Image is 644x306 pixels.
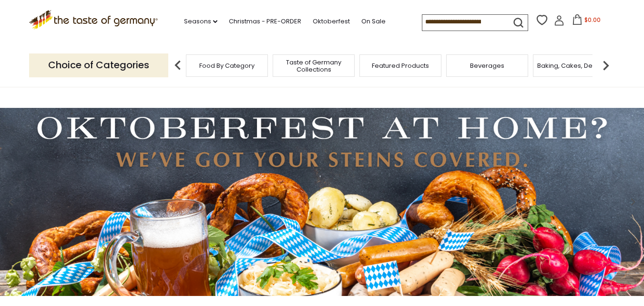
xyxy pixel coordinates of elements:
a: Oktoberfest [313,16,350,27]
a: On Sale [361,16,386,27]
a: Taste of Germany Collections [276,59,352,73]
a: Christmas - PRE-ORDER [229,16,301,27]
span: $0.00 [584,16,601,24]
a: Seasons [184,16,217,27]
p: Choice of Categories [29,53,168,77]
img: previous arrow [168,56,187,75]
a: Featured Products [372,62,429,69]
a: Food By Category [199,62,255,69]
a: Baking, Cakes, Desserts [537,62,611,69]
img: next arrow [596,56,615,75]
button: $0.00 [566,14,607,29]
a: Beverages [470,62,504,69]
